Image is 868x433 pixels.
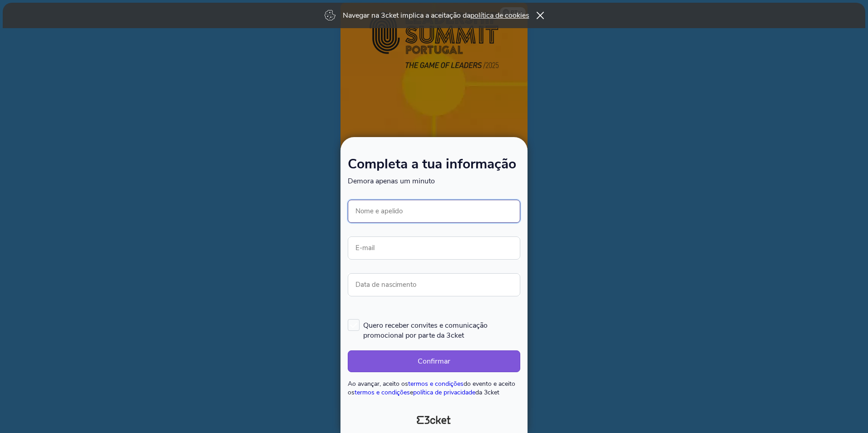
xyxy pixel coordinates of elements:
[408,379,464,388] a: termos e condições
[343,10,529,20] p: Navegar na 3cket implica a aceitação da
[363,319,520,340] span: Quero receber convites e comunicação promocional por parte da 3cket
[348,200,520,223] input: Nome e apelido
[348,379,520,397] p: Ao avançar, aceito os do evento e aceito os e da 3cket
[355,388,410,397] a: termos e condições
[348,176,520,186] p: Demora apenas um minuto
[348,273,520,296] input: Data de nascimento
[348,158,520,176] h1: Completa a tua informação
[348,236,520,260] input: E-mail
[413,388,475,397] a: política de privacidade
[348,200,410,222] label: Nome e apelido
[348,350,520,372] button: Confirmar
[470,10,529,20] a: política de cookies
[348,236,382,259] label: E-mail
